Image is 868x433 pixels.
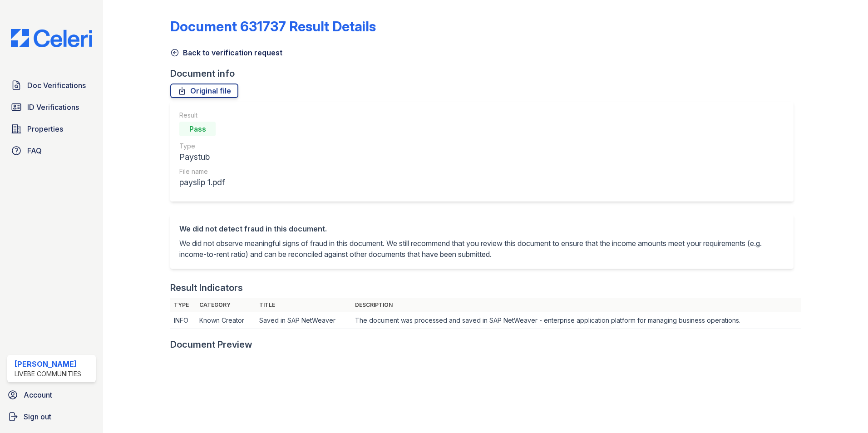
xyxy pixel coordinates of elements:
[179,122,216,136] div: Pass
[256,312,351,329] td: Saved in SAP NetWeaver
[179,142,225,151] div: Type
[170,312,196,329] td: INFO
[196,312,256,329] td: Known Creator
[170,281,243,294] div: Result Indicators
[15,369,81,379] div: LiveBe Communities
[4,386,99,404] a: Account
[351,298,801,312] th: Description
[196,298,256,312] th: Category
[170,84,238,98] a: Original file
[170,18,376,34] a: Document 631737 Result Details
[179,238,784,260] p: We did not observe meaningful signs of fraud in this document. We still recommend that you review...
[7,76,96,94] a: Doc Verifications
[170,298,196,312] th: Type
[179,167,225,176] div: File name
[27,123,63,134] span: Properties
[24,411,51,422] span: Sign out
[4,408,99,426] a: Sign out
[27,80,86,91] span: Doc Verifications
[170,338,252,351] div: Document Preview
[24,389,52,400] span: Account
[27,102,79,113] span: ID Verifications
[7,142,96,160] a: FAQ
[170,47,282,58] a: Back to verification request
[351,312,801,329] td: The document was processed and saved in SAP NetWeaver - enterprise application platform for manag...
[179,111,225,120] div: Result
[256,298,351,312] th: Title
[179,223,784,234] div: We did not detect fraud in this document.
[7,120,96,138] a: Properties
[179,151,225,163] div: Paystub
[170,67,801,80] div: Document info
[27,145,42,156] span: FAQ
[4,29,99,47] img: CE_Logo_Blue-a8612792a0a2168367f1c8372b55b34899dd931a85d93a1a3d3e32e68fde9ad4.png
[179,176,225,189] div: payslip 1.pdf
[15,359,81,369] div: [PERSON_NAME]
[7,98,96,116] a: ID Verifications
